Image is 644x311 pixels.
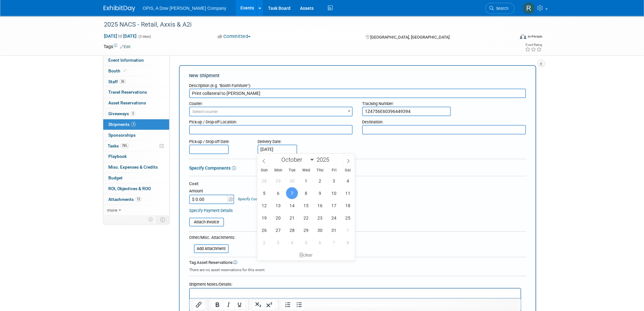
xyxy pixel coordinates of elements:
[341,199,354,212] span: October 18, 2025
[103,66,169,76] a: Booth
[108,175,123,180] span: Budget
[362,116,526,125] div: Destination:
[300,224,312,236] span: October 29, 2025
[341,212,354,224] span: October 25, 2025
[313,168,327,172] span: Thu
[525,43,542,47] div: Event Rating
[103,87,169,97] a: Travel Reservations
[108,111,135,116] span: Giveaways
[258,175,270,187] span: September 28, 2025
[314,212,326,224] span: October 23, 2025
[286,224,298,236] span: October 28, 2025
[258,199,270,212] span: October 12, 2025
[315,156,334,163] input: Year
[341,168,355,172] span: Sat
[341,187,354,199] span: October 11, 2025
[189,181,526,187] div: Cost:
[238,197,271,201] a: Specify Cost Center
[189,116,353,125] div: Pick-up / Drop-off Location:
[108,154,127,159] span: Playbook
[327,168,341,172] span: Fri
[264,300,275,309] button: Superscript
[300,236,312,249] span: November 5, 2025
[370,35,450,40] span: [GEOGRAPHIC_DATA], [GEOGRAPHIC_DATA]
[257,168,271,172] span: Sun
[120,143,129,148] span: 78%
[108,197,142,202] span: Attachments
[341,175,354,187] span: October 4, 2025
[189,72,526,79] div: New Shipment
[212,300,223,309] button: Bold
[328,187,340,199] span: October 10, 2025
[314,199,326,212] span: October 16, 2025
[103,130,169,140] a: Sponsorships
[328,236,340,249] span: November 7, 2025
[103,205,169,215] a: more
[341,224,354,236] span: November 1, 2025
[341,236,354,249] span: November 8, 2025
[189,80,526,89] div: Description (e.g. "Booth Furniture"):
[286,212,298,224] span: October 21, 2025
[131,111,135,116] span: 3
[189,188,235,195] div: Amount
[272,199,284,212] span: October 13, 2025
[108,133,136,138] span: Sponsorships
[272,236,284,249] span: November 3, 2025
[123,69,126,72] i: Booth reservation complete
[328,175,340,187] span: October 3, 2025
[286,187,298,199] span: October 7, 2025
[234,300,245,309] button: Underline
[285,168,299,172] span: Tue
[278,156,315,164] select: Month
[107,208,117,213] span: more
[286,236,298,249] span: November 4, 2025
[300,187,312,199] span: October 8, 2025
[189,266,526,273] div: There are no asset reservations for this event.
[103,98,169,108] a: Asset Reservations
[108,68,128,73] span: Booth
[257,250,355,260] div: clear
[103,109,169,119] a: Giveaways3
[300,212,312,224] span: October 22, 2025
[103,119,169,130] a: Shipments4
[314,175,326,187] span: October 2, 2025
[189,279,521,288] div: Shipment Notes/Details:
[314,224,326,236] span: October 30, 2025
[527,34,542,39] div: In-Person
[271,168,285,172] span: Mon
[272,187,284,199] span: October 6, 2025
[108,100,146,105] span: Asset Reservations
[104,5,135,12] img: ExhibitDay
[193,300,204,309] button: Insert/edit link
[328,224,340,236] span: October 31, 2025
[108,58,144,63] span: Event Information
[523,2,535,14] img: Renee Ortner
[103,141,169,151] a: Tasks78%
[258,136,335,145] div: Delivery Date:
[283,300,293,309] button: Numbered list
[103,194,169,205] a: Attachments12
[189,235,235,242] div: Other/Misc. Attachments:
[272,212,284,224] span: October 20, 2025
[520,34,526,39] img: Format-Inperson.png
[108,143,129,148] span: Tasks
[189,260,526,266] div: Tag Asset Reservations:
[108,90,147,95] span: Travel Reservations
[272,175,284,187] span: September 29, 2025
[103,151,169,162] a: Playbook
[117,34,123,39] span: to
[103,162,169,172] a: Misc. Expenses & Credits
[189,208,233,213] a: Specify Payment Details
[189,165,231,171] a: Specify Components
[299,168,313,172] span: Wed
[286,175,298,187] span: September 30, 2025
[138,34,151,39] span: (3 days)
[108,186,151,191] span: ROI, Objectives & ROO
[314,236,326,249] span: November 6, 2025
[223,300,234,309] button: Italic
[189,98,353,107] div: Courier:
[328,212,340,224] span: October 24, 2025
[192,109,218,114] span: Select courier
[108,122,136,127] span: Shipments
